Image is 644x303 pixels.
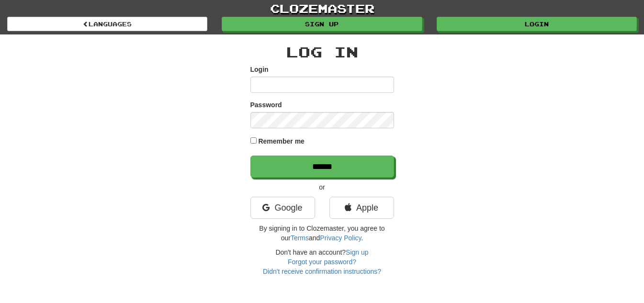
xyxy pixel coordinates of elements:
[263,268,381,275] a: Didn't receive confirmation instructions?
[250,44,394,60] h2: Log In
[437,17,637,31] a: Login
[320,234,361,242] a: Privacy Policy
[250,247,394,276] div: Don't have an account?
[288,258,356,266] a: Forgot your password?
[291,234,309,242] a: Terms
[346,248,368,256] a: Sign up
[222,17,422,31] a: Sign up
[250,224,394,243] p: By signing in to Clozemaster, you agree to our and .
[329,197,394,219] a: Apple
[250,100,282,110] label: Password
[250,182,394,192] p: or
[250,65,269,74] label: Login
[250,197,315,219] a: Google
[258,136,305,146] label: Remember me
[7,17,207,31] a: Languages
